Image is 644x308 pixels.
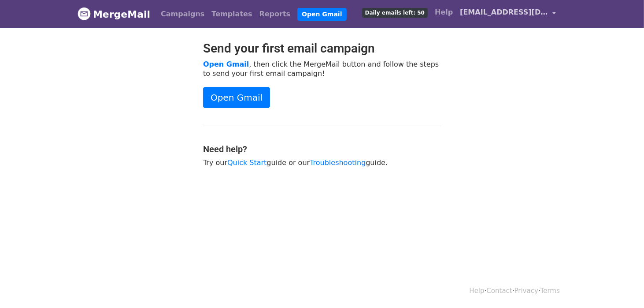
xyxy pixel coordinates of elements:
iframe: Chat Widget [600,266,644,308]
a: Help [470,287,485,295]
a: Open Gmail [203,87,270,108]
a: Reports [256,5,294,23]
a: Campaigns [157,5,208,23]
p: , then click the MergeMail button and follow the steps to send your first email campaign! [203,60,441,78]
a: Open Gmail [297,8,346,21]
a: MergeMail [78,5,150,23]
a: [EMAIL_ADDRESS][DOMAIN_NAME] [456,4,559,24]
span: Daily emails left: 50 [362,8,428,18]
a: Quick Start [227,158,266,167]
a: Templates [208,5,255,23]
a: Open Gmail [203,60,249,68]
a: Help [431,4,456,21]
div: 聊天小工具 [600,266,644,308]
p: Try our guide or our guide. [203,158,441,167]
a: Daily emails left: 50 [359,4,431,21]
h2: Send your first email campaign [203,41,441,56]
h4: Need help? [203,144,441,154]
a: Terms [540,287,560,295]
span: [EMAIL_ADDRESS][DOMAIN_NAME] [460,7,548,18]
img: MergeMail logo [78,7,91,20]
a: Privacy [514,287,538,295]
a: Troubleshooting [310,158,366,167]
a: Contact [487,287,512,295]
